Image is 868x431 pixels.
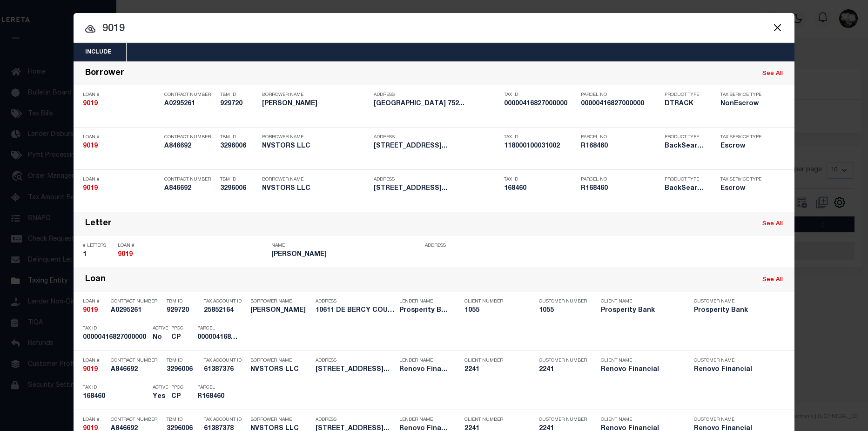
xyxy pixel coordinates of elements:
p: Client Name [601,358,680,364]
h5: 118000100031002 [504,142,576,150]
p: PPCC [171,385,183,391]
p: Address [374,135,499,140]
h5: Prosperity Bank [399,307,451,315]
h5: 1055 [464,307,525,315]
p: Loan # [118,243,267,249]
h5: 00000416827000000 [83,334,148,342]
p: Client Number [464,358,525,364]
h5: BackSearch,Escrow [665,185,707,193]
h5: Renovo Financial [399,366,451,374]
h5: 168460 [83,393,148,401]
p: Loan # [83,135,160,140]
h5: CP [171,393,183,401]
h5: 61387376 [204,366,246,374]
p: Borrower Name [250,299,311,304]
h5: 9019 [83,185,160,193]
p: Contract Number [111,358,162,364]
h5: A846692 [164,142,215,150]
h5: 168460 [504,185,576,193]
button: Close [771,21,783,34]
h5: CP [171,334,183,342]
p: Customer Name [694,299,773,304]
p: # Letters [83,243,113,249]
p: Parcel [197,385,239,391]
p: Loan # [83,92,160,98]
h5: BackSearch,Escrow [665,142,707,150]
p: TBM ID [167,299,199,304]
p: Borrower Name [250,358,311,364]
p: Contract Number [111,417,162,423]
h5: 9019 [83,142,160,150]
h5: A846692 [164,185,215,193]
h5: 415 Bellmar Lane Friendswood, T... [374,142,499,150]
a: See All [762,71,783,77]
strong: 9019 [83,101,98,107]
p: Address [316,299,395,304]
p: Customer Name [694,417,773,423]
p: Parcel No [581,177,660,182]
p: TBM ID [167,417,199,423]
h5: 9019 [83,100,160,108]
p: Lender Name [399,358,451,364]
a: See All [762,277,783,283]
p: PPCC [171,326,183,331]
h5: NVSTORS LLC [262,185,369,193]
h5: 929720 [220,100,257,108]
h5: 1 [83,251,113,259]
h5: Prosperity Bank [694,307,773,315]
h5: NVSTORS LLC [250,366,311,374]
h5: 3296006 [167,366,199,374]
div: Letter [85,219,112,229]
div: Borrower [85,68,124,79]
h5: 1055 [539,307,585,315]
h5: EVANS MICHAEL R [271,251,420,259]
p: Address [374,92,499,98]
div: Loan [85,275,106,285]
p: Tax ID [83,385,148,391]
button: Include [74,43,123,61]
h5: NVSTORS LLC [262,142,369,150]
h5: EVANS MICHAEL R [262,100,369,108]
strong: 9019 [83,185,98,192]
h5: 9019 [118,251,267,259]
h5: A0295261 [164,100,215,108]
h5: Renovo Financial [601,366,680,374]
h5: 9019 [83,366,106,374]
a: See All [762,221,783,227]
p: Parcel No [581,92,660,98]
p: Client Number [464,299,525,304]
h5: R168460 [581,142,660,150]
p: Name [271,243,420,249]
p: TBM ID [220,92,257,98]
p: Active [153,385,168,391]
h5: DTRACK [665,100,707,108]
h5: 25852164 [204,307,246,315]
p: Loan # [83,177,160,182]
h5: 3296006 [220,185,257,193]
h5: 3296006 [220,142,257,150]
h5: Escrow [720,185,767,193]
h5: NonEscrow [720,100,767,108]
h5: R168460 [581,185,660,193]
h5: R168460 [197,393,239,401]
p: Address [316,417,395,423]
p: Tax Account ID [204,299,246,304]
h5: 2241 [539,366,585,374]
p: Tax Account ID [204,358,246,364]
p: TBM ID [220,135,257,140]
p: Lender Name [399,417,451,423]
p: Borrower Name [262,135,369,140]
p: Tax ID [504,135,576,140]
p: Tax ID [83,326,148,331]
p: Customer Number [539,417,587,423]
h5: 10611 DE BERCY CT DALLAS,TX 752... [374,100,499,108]
p: Lender Name [399,299,451,304]
p: Client Name [601,299,680,304]
h5: 2241 [464,366,525,374]
p: Tax Service Type [720,135,767,140]
p: TBM ID [220,177,257,182]
h5: Yes [153,393,167,401]
strong: 9019 [83,307,98,314]
p: Customer Number [539,299,587,304]
p: Borrower Name [262,92,369,98]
